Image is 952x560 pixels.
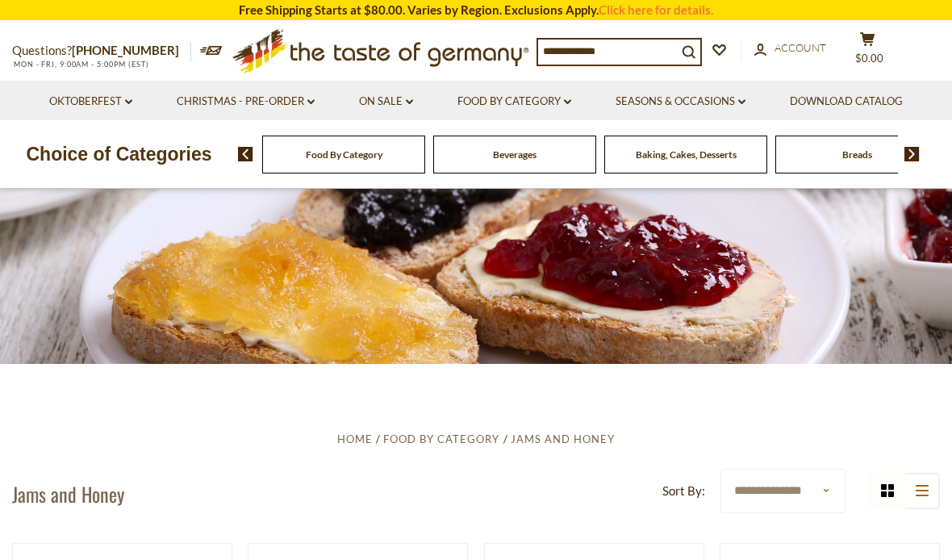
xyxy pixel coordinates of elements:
[599,2,713,17] a: Click here for details.
[359,93,413,111] a: On Sale
[775,41,826,54] span: Account
[337,433,373,445] a: Home
[49,93,132,111] a: Oktoberfest
[12,482,124,506] h1: Jams and Honey
[383,433,499,445] a: Food By Category
[12,40,191,61] p: Questions?
[662,481,705,501] label: Sort By:
[457,93,571,111] a: Food By Category
[754,40,826,57] a: Account
[616,93,745,111] a: Seasons & Occasions
[12,60,149,69] span: MON - FRI, 9:00AM - 5:00PM (EST)
[306,148,382,161] a: Food By Category
[843,31,891,72] button: $0.00
[177,93,315,111] a: Christmas - PRE-ORDER
[790,93,903,111] a: Download Catalog
[511,433,615,445] a: Jams and Honey
[238,147,253,161] img: previous arrow
[842,148,872,161] a: Breads
[904,147,920,161] img: next arrow
[855,52,883,65] span: $0.00
[636,148,737,161] a: Baking, Cakes, Desserts
[493,148,537,161] a: Beverages
[72,43,179,57] a: [PHONE_NUMBER]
